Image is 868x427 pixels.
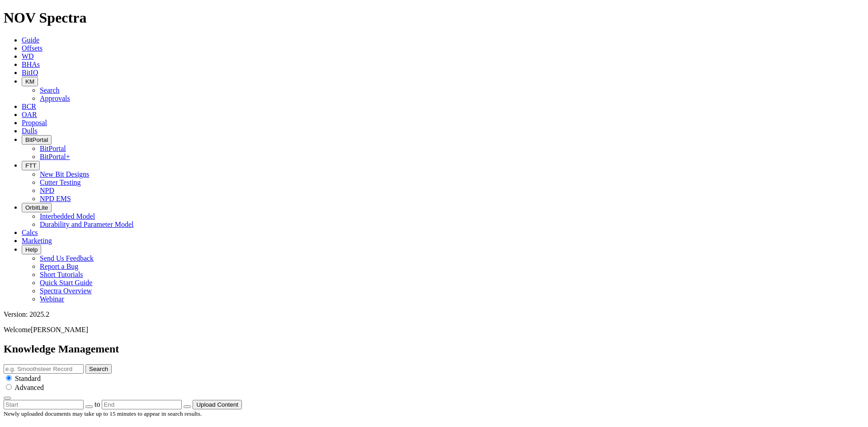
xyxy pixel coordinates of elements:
[22,52,34,60] a: WD
[102,400,182,409] input: End
[40,263,78,270] a: Report a Bug
[40,195,71,202] a: NPD EMS
[22,44,42,52] a: Offsets
[40,295,64,303] a: Webinar
[193,400,242,409] button: Upload Content
[40,153,70,160] a: BitPortal+
[40,212,95,220] a: Interbedded Model
[4,343,864,355] h2: Knowledge Management
[25,204,48,211] span: OrbitLite
[40,254,94,262] a: Send Us Feedback
[25,78,34,85] span: KM
[40,271,83,278] a: Short Tutorials
[14,384,44,391] span: Advanced
[40,170,89,178] a: New Bit Designs
[4,310,864,319] div: Version: 2025.2
[22,245,41,254] button: Help
[22,127,38,135] a: Dulls
[4,9,864,26] h1: NOV Spectra
[40,94,70,102] a: Approvals
[22,77,38,86] button: KM
[85,364,112,374] button: Search
[25,162,36,169] span: FTT
[40,145,66,152] a: BitPortal
[15,375,41,382] span: Standard
[4,400,84,409] input: Start
[40,187,54,194] a: NPD
[22,229,38,236] a: Calcs
[40,178,81,186] a: Cutter Testing
[22,61,40,68] a: BHAs
[4,410,202,417] small: Newly uploaded documents may take up to 15 minutes to appear in search results.
[25,246,38,253] span: Help
[40,221,134,228] a: Durability and Parameter Model
[22,119,47,127] a: Proposal
[40,279,92,286] a: Quick Start Guide
[40,86,60,94] a: Search
[22,161,40,170] button: FTT
[22,36,39,44] a: Guide
[22,203,52,212] button: OrbitLite
[22,69,38,76] a: BitIQ
[4,326,864,334] p: Welcome
[22,103,36,110] a: BCR
[22,237,52,244] a: Marketing
[40,287,92,295] a: Spectra Overview
[31,326,88,333] span: [PERSON_NAME]
[22,135,52,145] button: BitPortal
[22,111,37,118] a: OAR
[25,136,48,143] span: BitPortal
[94,400,100,408] span: to
[4,364,84,374] input: e.g. Smoothsteer Record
